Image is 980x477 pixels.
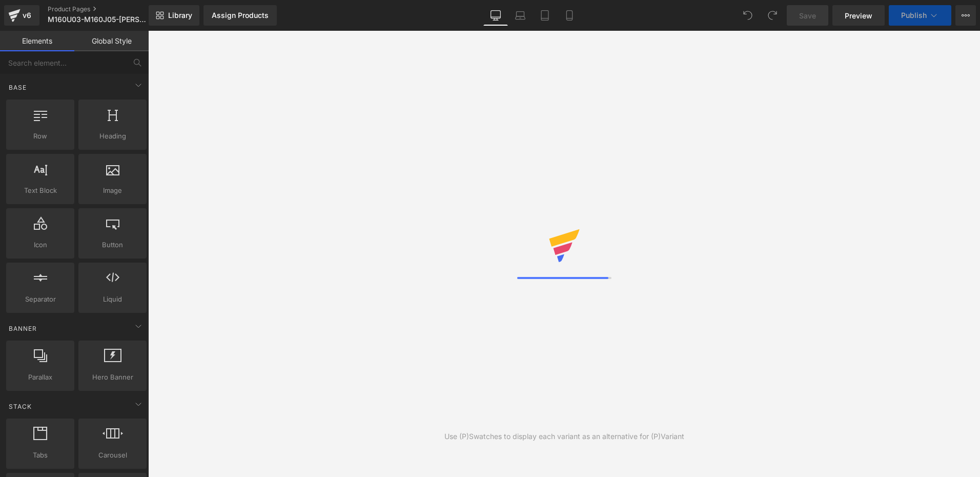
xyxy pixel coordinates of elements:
span: Parallax [9,372,71,383]
span: Banner [8,324,38,333]
span: Liquid [81,294,144,305]
div: Assign Products [212,11,269,19]
span: Button [81,240,144,250]
div: Use (P)Swatches to display each variant as an alternative for (P)Variant [444,431,684,442]
span: Carousel [81,450,144,461]
a: Global Style [74,31,149,51]
a: Preview [832,5,885,26]
button: More [955,5,976,26]
span: Base [8,83,28,92]
span: Icon [9,240,71,250]
span: Publish [901,11,927,19]
a: Mobile [557,5,582,26]
span: Separator [9,294,71,305]
a: v6 [4,5,39,26]
a: Product Pages [48,5,166,13]
span: Row [9,131,71,142]
a: Desktop [483,5,508,26]
span: Save [799,10,816,21]
span: Image [81,185,144,196]
span: Preview [845,10,872,21]
button: Publish [889,5,951,26]
span: M160U03-M160J05-[PERSON_NAME] [48,15,146,24]
span: Tabs [9,450,71,461]
a: New Library [149,5,199,26]
span: Heading [81,131,144,142]
a: Tablet [533,5,557,26]
button: Redo [762,5,783,26]
span: Library [168,11,192,20]
span: Hero Banner [81,372,144,383]
a: Laptop [508,5,533,26]
span: Text Block [9,185,71,196]
span: Stack [8,402,33,411]
div: v6 [21,9,33,22]
button: Undo [738,5,758,26]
